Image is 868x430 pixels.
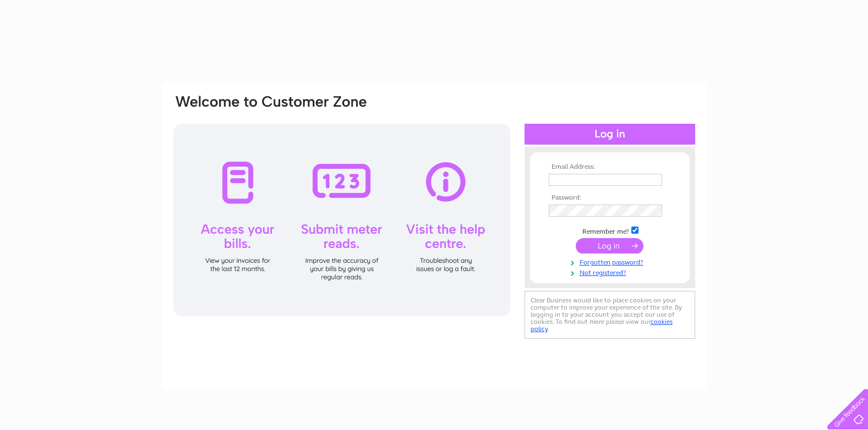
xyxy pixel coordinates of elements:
div: Clear Business would like to place cookies on your computer to improve your experience of the sit... [525,291,695,339]
a: Not registered? [549,267,674,277]
th: Email Address: [546,163,674,171]
td: Remember me? [546,225,674,236]
a: cookies policy [531,318,673,333]
a: Forgotten password? [549,256,674,267]
th: Password: [546,194,674,202]
input: Submit [576,238,643,253]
